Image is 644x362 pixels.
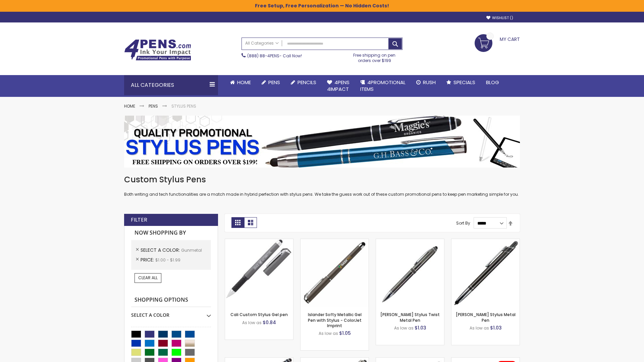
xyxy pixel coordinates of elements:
[124,116,520,168] img: Stylus Pens
[319,330,338,336] span: As low as
[486,15,513,20] a: Wishlist
[411,75,441,90] a: Rush
[247,53,279,59] a: (888) 88-4PENS
[242,38,282,49] a: All Categories
[346,50,403,63] div: Free shipping on pen orders over $199
[327,79,350,93] span: 4Pens 4impact
[230,312,288,317] a: Cali Custom Stylus Gel pen
[451,239,520,307] img: Olson Stylus Metal Pen-Gunmetal
[453,79,475,86] span: Specials
[141,247,181,253] span: Select A Color
[141,256,155,263] span: Price
[376,239,444,244] a: Colter Stylus Twist Metal Pen-Gunmetal
[149,103,158,109] a: Pens
[155,257,180,263] span: $1.00 - $1.99
[298,79,316,86] span: Pencils
[339,330,351,337] span: $1.05
[423,79,436,86] span: Rush
[256,75,285,90] a: Pens
[135,273,161,283] a: Clear All
[301,239,369,244] a: Islander Softy Metallic Gel Pen with Stylus - ColorJet Imprint-Gunmetal
[490,324,502,331] span: $1.03
[456,312,516,323] a: [PERSON_NAME] Stylus Metal Pen
[268,79,280,86] span: Pens
[131,307,211,318] div: Select A Color
[171,103,196,109] strong: Stylus Pens
[394,325,414,331] span: As low as
[470,325,489,331] span: As low as
[456,220,470,226] label: Sort By
[355,75,411,97] a: 4PROMOTIONALITEMS
[360,79,406,93] span: 4PROMOTIONAL ITEMS
[451,239,520,244] a: Olson Stylus Metal Pen-Gunmetal
[138,275,158,281] span: Clear All
[245,41,279,46] span: All Categories
[124,103,135,109] a: Home
[308,312,362,328] a: Islander Softy Metallic Gel Pen with Stylus - ColorJet Imprint
[380,312,440,323] a: [PERSON_NAME] Stylus Twist Metal Pen
[481,75,504,90] a: Blog
[376,239,444,307] img: Colter Stylus Twist Metal Pen-Gunmetal
[301,239,369,307] img: Islander Softy Metallic Gel Pen with Stylus - ColorJet Imprint-Gunmetal
[415,324,426,331] span: $1.03
[124,39,191,61] img: 4Pens Custom Pens and Promotional Products
[247,53,302,59] span: - Call Now!
[124,75,218,95] div: All Categories
[263,319,276,326] span: $0.84
[181,247,202,253] span: Gunmetal
[225,239,293,244] a: Cali Custom Stylus Gel pen-Gunmetal
[441,75,481,90] a: Specials
[131,216,147,224] strong: Filter
[124,174,520,197] div: Both writing and tech functionalities are a match made in hybrid perfection with stylus pens. We ...
[131,293,211,307] strong: Shopping Options
[237,79,251,86] span: Home
[225,239,293,307] img: Cali Custom Stylus Gel pen-Gunmetal
[285,75,322,90] a: Pencils
[322,75,355,97] a: 4Pens4impact
[131,226,211,240] strong: Now Shopping by
[486,79,499,86] span: Blog
[124,174,520,185] h1: Custom Stylus Pens
[225,75,256,90] a: Home
[242,320,262,325] span: As low as
[231,217,244,228] strong: Grid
